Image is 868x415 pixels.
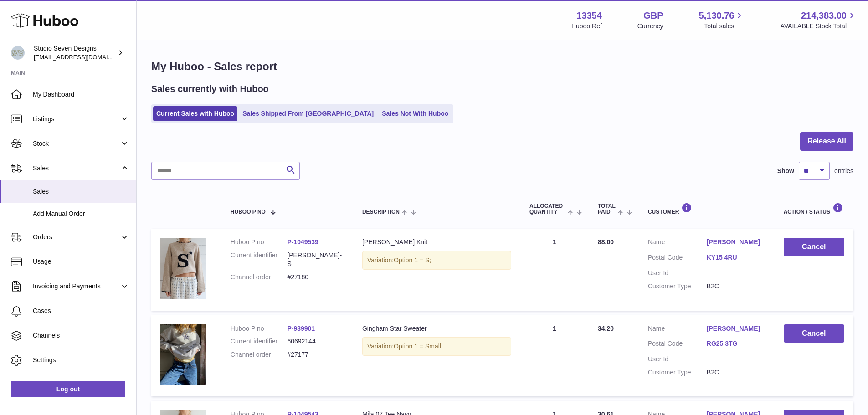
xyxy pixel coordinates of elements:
[231,238,288,246] dt: Huboo P no
[648,368,707,377] dt: Customer Type
[784,324,844,343] button: Cancel
[231,324,288,333] dt: Huboo P no
[33,187,129,196] span: Sales
[231,337,288,346] dt: Current identifier
[11,46,25,60] img: internalAdmin-13354@internal.huboo.com
[33,210,129,218] span: Add Manual Order
[598,203,616,215] span: Total paid
[33,331,129,340] span: Channels
[780,10,857,31] a: 214,383.00 AVAILABLE Stock Total
[707,282,765,291] dd: B2C
[648,203,765,215] div: Customer
[33,257,129,266] span: Usage
[394,256,431,264] span: Option 1 = S;
[231,273,288,282] dt: Channel order
[33,282,120,291] span: Invoicing and Payments
[231,350,288,359] dt: Channel order
[648,324,707,335] dt: Name
[637,22,663,31] div: Currency
[239,106,377,121] a: Sales Shipped From [GEOGRAPHIC_DATA]
[707,253,765,262] a: KY15 4RU
[834,167,853,175] span: entries
[576,10,602,22] strong: 13354
[33,356,129,364] span: Settings
[520,229,589,310] td: 1
[571,22,602,31] div: Huboo Ref
[33,115,120,123] span: Listings
[648,238,707,249] dt: Name
[287,325,315,332] a: P-939901
[699,10,734,22] span: 5,130.76
[598,238,614,246] span: 88.00
[648,269,707,277] dt: User Id
[151,59,853,74] h1: My Huboo - Sales report
[529,203,565,215] span: ALLOCATED Quantity
[648,355,707,364] dt: User Id
[780,22,857,31] span: AVAILABLE Stock Total
[707,238,765,246] a: [PERSON_NAME]
[34,53,134,61] span: [EMAIL_ADDRESS][DOMAIN_NAME]
[648,339,707,350] dt: Postal Code
[34,44,116,61] div: Studio Seven Designs
[362,251,511,270] div: Variation:
[231,251,288,268] dt: Current identifier
[287,350,344,359] dd: #27177
[598,325,614,332] span: 34.20
[648,253,707,264] dt: Postal Code
[287,337,344,346] dd: 60692144
[33,90,129,99] span: My Dashboard
[394,343,443,350] span: Option 1 = Small;
[151,83,269,95] h2: Sales currently with Huboo
[287,273,344,282] dd: #27180
[33,307,129,315] span: Cases
[11,381,125,397] a: Log out
[362,324,511,333] div: Gingham Star Sweater
[160,324,206,385] img: 7839DEDC-29C1-41D6-9988-EF02878BCF3A.heic
[362,209,400,215] span: Description
[648,282,707,291] dt: Customer Type
[784,203,844,215] div: Action / Status
[362,238,511,246] div: [PERSON_NAME] Knit
[704,22,745,31] span: Total sales
[707,368,765,377] dd: B2C
[707,339,765,348] a: RG25 3TG
[699,10,745,31] a: 5,130.76 Total sales
[777,167,794,175] label: Show
[160,238,206,299] img: 17_56d64574-3a74-4b05-8b9a-b2d4f46fb250.png
[153,106,237,121] a: Current Sales with Huboo
[33,233,120,241] span: Orders
[379,106,452,121] a: Sales Not With Huboo
[33,164,120,173] span: Sales
[707,324,765,333] a: [PERSON_NAME]
[784,238,844,256] button: Cancel
[362,337,511,356] div: Variation:
[801,10,847,22] span: 214,383.00
[287,238,318,246] a: P-1049539
[287,251,344,268] dd: [PERSON_NAME]-S
[800,132,853,151] button: Release All
[33,139,120,148] span: Stock
[643,10,663,22] strong: GBP
[231,209,266,215] span: Huboo P no
[520,315,589,396] td: 1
